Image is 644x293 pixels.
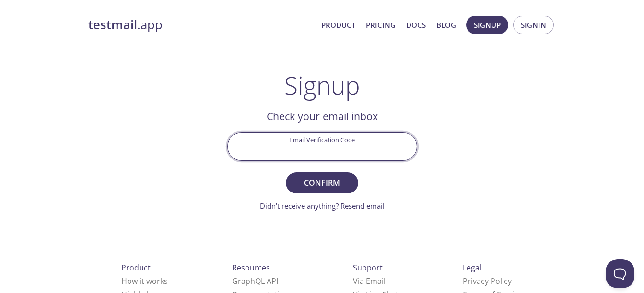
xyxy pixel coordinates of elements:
[232,276,278,286] a: GraphQL API
[121,276,168,286] a: How it works
[463,262,481,273] span: Legal
[88,16,137,33] strong: testmail
[121,262,151,273] span: Product
[232,262,270,273] span: Resources
[88,17,314,33] a: testmail.app
[466,16,508,34] button: Signup
[260,201,385,211] a: Didn't receive anything? Resend email
[284,71,360,100] h1: Signup
[606,259,634,288] iframe: Help Scout Beacon - Open
[463,276,512,286] a: Privacy Policy
[406,19,426,31] a: Docs
[513,16,554,34] button: Signin
[353,262,383,273] span: Support
[436,19,456,31] a: Blog
[353,276,386,286] a: Via Email
[474,19,501,31] span: Signup
[521,19,546,31] span: Signin
[321,19,355,31] a: Product
[286,172,358,193] button: Confirm
[296,176,347,190] span: Confirm
[227,108,417,124] h2: Check your email inbox
[366,19,396,31] a: Pricing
